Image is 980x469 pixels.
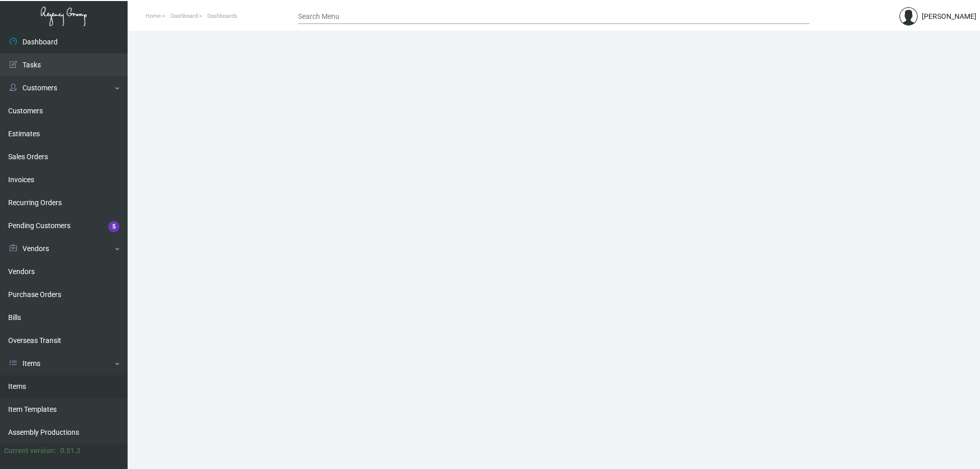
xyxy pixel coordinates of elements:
[4,446,56,456] div: Current version:
[145,13,161,19] span: Home
[170,13,198,19] span: Dashboard
[922,11,976,22] div: [PERSON_NAME]
[207,13,237,19] span: Dashboards
[899,7,918,26] img: admin@bootstrapmaster.com
[60,446,81,456] div: 0.51.2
